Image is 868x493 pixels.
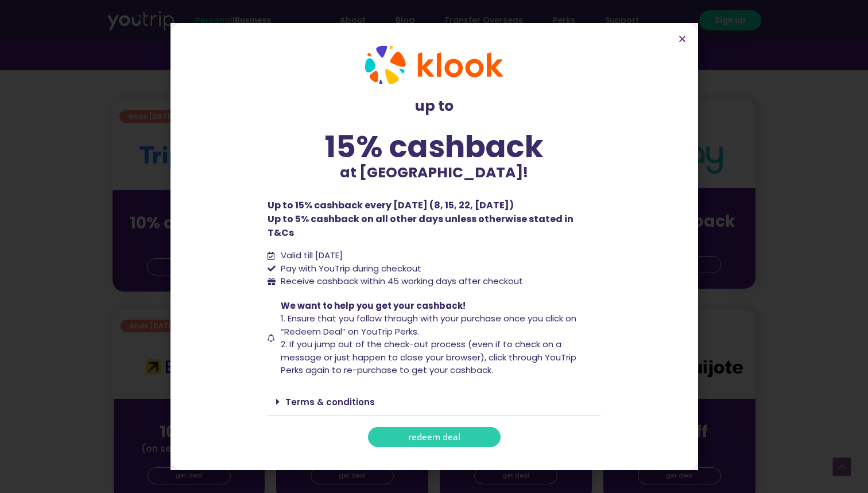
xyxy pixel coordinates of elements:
[278,275,523,288] span: Receive cashback within 45 working days after checkout
[281,312,576,337] span: 1. Ensure that you follow through with your purchase once you click on “Redeem Deal” on YouTrip P...
[368,427,501,447] a: redeem deal
[281,338,576,376] span: 2. If you jump out of the check-out process (even if to check on a message or just happen to clos...
[268,95,600,117] p: up to
[268,131,600,162] div: 15% cashback
[678,34,687,43] a: Close
[278,262,421,275] span: Pay with YouTrip during checkout
[408,433,460,441] span: redeem deal
[268,389,600,416] div: Terms & conditions
[278,249,343,262] span: Valid till [DATE]
[285,396,375,408] a: Terms & conditions
[268,162,600,184] p: at [GEOGRAPHIC_DATA]!
[268,199,600,240] p: Up to 15% cashback every [DATE] (8, 15, 22, [DATE]) Up to 5% cashback on all other days unless ot...
[281,300,466,312] span: We want to help you get your cashback!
